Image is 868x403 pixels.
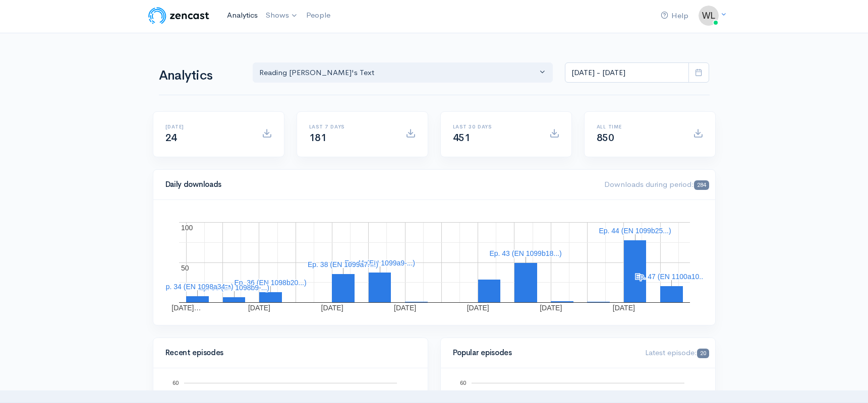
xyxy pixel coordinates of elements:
[635,273,707,281] text: Ep. 47 (EN 1100a10...)
[171,304,201,312] text: [DATE]…
[540,304,562,312] text: [DATE]
[165,131,177,144] span: 24
[309,124,393,129] h6: Last 7 days
[198,284,269,292] text: Ep. 35 (EN 1098b9-...)
[165,212,703,313] svg: A chart.
[248,304,270,312] text: [DATE]
[645,348,709,357] span: Latest episode:
[489,249,561,257] text: Ep. 43 (EN 1099b18...)
[307,260,378,268] text: Ep. 38 (EN 1099a7-...)
[612,304,634,312] text: [DATE]
[453,124,537,129] h6: Last 30 days
[165,180,593,189] h4: Daily downloads
[453,131,471,144] span: 451
[694,180,709,190] span: 284
[159,69,241,83] h1: Analytics
[302,5,334,26] a: People
[597,131,614,144] span: 850
[147,6,211,26] img: ZenCast Logo
[344,259,415,267] text: Ep. 41 (EN 1099a9-...)
[253,62,553,83] button: Reading Aristotle's Text
[321,304,343,312] text: [DATE]
[394,304,416,312] text: [DATE]
[604,179,709,189] span: Downloads during period:
[234,279,306,287] text: Ep. 36 (EN 1098b20...)
[262,5,302,27] a: Shows
[460,380,466,386] text: 60
[597,124,681,129] h6: All time
[599,227,671,235] text: Ep. 44 (EN 1099b25...)
[309,131,327,144] span: 181
[657,5,692,27] a: Help
[697,349,709,358] span: 20
[259,67,538,79] div: Reading [PERSON_NAME]'s Text
[699,6,719,26] img: ...
[181,224,193,232] text: 100
[223,5,262,26] a: Analytics
[467,304,489,312] text: [DATE]
[565,62,689,83] input: analytics date range selector
[172,380,179,386] text: 60
[165,124,250,129] h6: [DATE]
[165,349,410,357] h4: Recent episodes
[453,349,633,357] h4: Popular episodes
[161,283,233,291] text: Ep. 34 (EN 1098a34...)
[181,264,189,272] text: 50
